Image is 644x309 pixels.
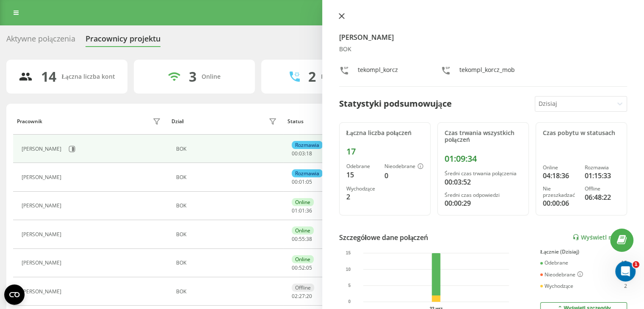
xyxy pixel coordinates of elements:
[346,192,378,202] div: 2
[292,284,314,292] div: Offline
[348,299,351,304] text: 0
[339,32,627,42] h4: [PERSON_NAME]
[41,69,56,85] div: 14
[292,226,314,235] div: Online
[445,171,522,177] div: Średni czas trwania połączenia
[292,151,312,157] div: : :
[4,284,25,305] button: Open CMP widget
[292,265,312,271] div: : :
[22,174,64,180] div: [PERSON_NAME]
[308,69,316,85] div: 2
[540,283,573,289] div: Wychodzące
[615,261,636,281] iframe: Intercom live chat
[176,232,279,237] div: BOK
[176,174,279,180] div: BOK
[299,207,305,214] span: 01
[339,46,627,53] div: BOK
[543,130,620,137] div: Czas pobytu w statusach
[585,192,620,202] div: 06:48:22
[358,66,398,78] div: tekompl_korcz
[202,73,221,80] div: Online
[292,198,314,206] div: Online
[22,232,64,237] div: [PERSON_NAME]
[292,178,298,185] span: 00
[445,198,522,208] div: 00:00:29
[176,146,279,152] div: BOK
[543,186,578,198] div: Nie przeszkadzać
[22,203,64,209] div: [PERSON_NAME]
[299,264,305,271] span: 52
[543,165,578,171] div: Online
[176,289,279,295] div: BOK
[171,119,183,124] div: Dział
[384,171,423,181] div: 0
[306,264,312,271] span: 05
[292,235,298,243] span: 00
[22,146,64,152] div: [PERSON_NAME]
[287,119,304,124] div: Status
[189,69,196,85] div: 3
[176,203,279,209] div: BOK
[540,249,627,255] div: Łącznie (Dzisiaj)
[585,165,620,171] div: Rozmawia
[459,66,515,78] div: tekompl_korcz_mob
[61,73,115,80] div: Łączna liczba kont
[346,163,378,169] div: Odebrane
[339,232,428,243] div: Szczegółowe dane połączeń
[292,293,312,299] div: : :
[445,192,522,198] div: Średni czas odpowiedzi
[17,119,42,124] div: Pracownik
[86,34,160,47] div: Pracownicy projektu
[321,73,355,80] div: Rozmawiają
[585,186,620,192] div: Offline
[621,260,627,266] div: 15
[292,236,312,242] div: : :
[540,271,583,278] div: Nieodebrane
[306,292,312,300] span: 20
[384,163,423,170] div: Nieodebrane
[445,154,522,164] div: 01:09:34
[292,255,314,263] div: Online
[292,169,323,177] div: Rozmawia
[292,150,298,157] span: 00
[346,146,423,157] div: 17
[292,264,298,271] span: 00
[345,251,351,255] text: 15
[306,207,312,214] span: 36
[292,179,312,185] div: : :
[292,207,298,214] span: 01
[176,260,279,266] div: BOK
[6,34,75,47] div: Aktywne połączenia
[306,235,312,243] span: 38
[339,97,452,110] div: Statystyki podsumowujące
[346,170,378,180] div: 15
[445,130,522,144] div: Czas trwania wszystkich połączeń
[299,235,305,243] span: 55
[22,260,64,266] div: [PERSON_NAME]
[22,289,64,295] div: [PERSON_NAME]
[445,177,522,187] div: 00:03:52
[624,283,627,289] div: 2
[585,171,620,181] div: 01:15:33
[540,260,568,266] div: Odebrane
[543,171,578,181] div: 04:18:36
[299,178,305,185] span: 01
[299,150,305,157] span: 03
[348,283,351,288] text: 5
[292,141,323,149] div: Rozmawia
[292,208,312,214] div: : :
[633,261,639,268] span: 1
[572,234,627,241] a: Wyświetl raport
[346,130,423,137] div: Łączna liczba połączeń
[292,292,298,300] span: 02
[345,267,351,271] text: 10
[346,186,378,192] div: Wychodzące
[299,292,305,300] span: 27
[306,178,312,185] span: 05
[306,150,312,157] span: 18
[543,198,578,208] div: 00:00:06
